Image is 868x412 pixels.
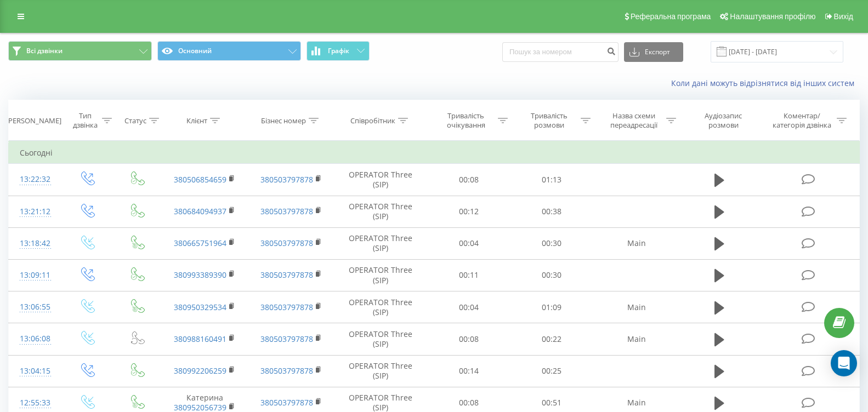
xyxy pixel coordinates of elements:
[20,233,50,254] div: 13:18:42
[334,323,427,355] td: OPERATOR Three (SIP)
[334,355,427,387] td: OPERATOR Three (SIP)
[510,196,594,227] td: 00:38
[510,259,594,291] td: 00:30
[124,116,146,125] div: Статус
[510,323,594,355] td: 00:22
[260,365,313,376] a: 380503797878
[593,323,680,355] td: Main
[427,259,510,291] td: 00:11
[9,142,860,164] td: Сьогодні
[260,174,313,185] a: 380503797878
[334,164,427,196] td: OPERATOR Three (SIP)
[770,111,834,130] div: Коментар/категорія дзвінка
[260,397,313,408] a: 380503797878
[334,259,427,291] td: OPERATOR Three (SIP)
[20,296,50,318] div: 13:06:55
[510,291,594,323] td: 01:09
[260,270,313,280] a: 380503797878
[6,116,61,125] div: [PERSON_NAME]
[260,206,313,216] a: 380503797878
[307,41,370,61] button: Графік
[624,42,683,62] button: Експорт
[730,12,815,21] span: Налаштування профілю
[427,196,510,227] td: 00:12
[510,164,594,196] td: 01:13
[350,116,395,125] div: Співробітник
[261,116,306,125] div: Бізнес номер
[593,291,680,323] td: Main
[174,174,226,185] a: 380506854659
[510,355,594,387] td: 00:25
[328,47,349,55] span: Графік
[334,227,427,259] td: OPERATOR Three (SIP)
[427,291,510,323] td: 00:04
[20,201,50,222] div: 13:21:12
[631,12,711,21] span: Реферальна програма
[510,227,594,259] td: 00:30
[174,270,226,280] a: 380993389390
[174,206,226,216] a: 380684094937
[334,196,427,227] td: OPERATOR Three (SIP)
[427,227,510,259] td: 00:04
[8,41,152,61] button: Всі дзвінки
[174,238,226,248] a: 380665751964
[260,238,313,248] a: 380503797878
[834,12,853,21] span: Вихід
[20,328,50,350] div: 13:06:08
[690,111,757,130] div: Аудіозапис розмови
[71,111,99,130] div: Тип дзвінка
[174,302,226,312] a: 380950329534
[671,78,860,88] a: Коли дані можуть відрізнятися вiд інших систем
[20,265,50,286] div: 13:09:11
[437,111,495,130] div: Тривалість очікування
[605,111,663,130] div: Назва схеми переадресації
[174,334,226,344] a: 380988160491
[260,334,313,344] a: 380503797878
[186,116,207,125] div: Клієнт
[427,164,510,196] td: 00:08
[427,323,510,355] td: 00:08
[174,365,226,376] a: 380992206259
[20,169,50,190] div: 13:22:32
[502,42,619,62] input: Пошук за номером
[26,47,63,55] span: Всі дзвінки
[157,41,301,61] button: Основний
[20,360,50,382] div: 13:04:15
[334,291,427,323] td: OPERATOR Three (SIP)
[427,355,510,387] td: 00:14
[520,111,578,130] div: Тривалість розмови
[260,302,313,312] a: 380503797878
[593,227,680,259] td: Main
[831,350,857,376] div: Open Intercom Messenger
